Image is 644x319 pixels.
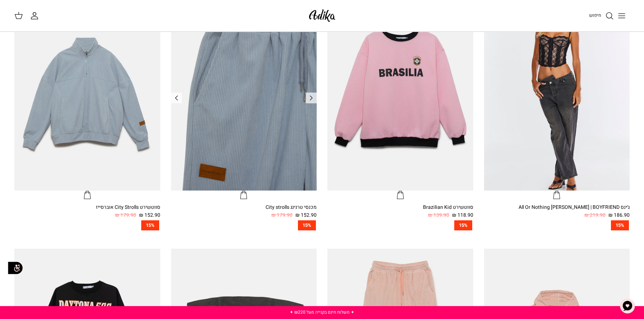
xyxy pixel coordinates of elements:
[484,203,630,211] div: ג׳ינס All Or Nothing [PERSON_NAME] | BOYFRIEND
[484,220,630,231] a: 15%
[617,295,638,317] button: צ'אט
[608,211,630,219] span: 186.90 ₪
[171,203,317,220] a: מכנסי טרנינג City strolls 152.90 ₪ 179.90 ₪
[171,220,317,231] a: 15%
[307,7,337,24] img: Adika IL
[14,203,160,211] div: סווטשירט City Strolls אוברסייז
[141,220,159,231] span: 15%
[271,211,293,219] span: 179.90 ₪
[295,211,317,219] span: 152.90 ₪
[298,220,316,231] span: 15%
[428,211,449,219] span: 139.90 ₪
[14,203,160,220] a: סווטשירט City Strolls אוברסייז 152.90 ₪ 179.90 ₪
[589,11,614,20] a: חיפוש
[30,11,42,20] a: החשבון שלי
[584,211,606,219] span: 219.90 ₪
[5,258,25,278] img: accessibility_icon02.svg
[290,309,354,315] a: ✦ משלוח חינם בקנייה מעל ₪220 ✦
[327,203,473,220] a: סווטשירט Brazilian Kid 118.90 ₪ 139.90 ₪
[171,93,182,103] a: Previous
[454,220,472,231] span: 15%
[614,8,630,24] button: Toggle menu
[14,220,160,231] a: 15%
[139,211,160,219] span: 152.90 ₪
[589,12,601,19] span: חיפוש
[452,211,473,219] span: 118.90 ₪
[171,203,317,211] div: מכנסי טרנינג City strolls
[327,203,473,211] div: סווטשירט Brazilian Kid
[306,93,317,103] a: Previous
[327,220,473,231] a: 15%
[115,211,136,219] span: 179.90 ₪
[484,203,630,220] a: ג׳ינס All Or Nothing [PERSON_NAME] | BOYFRIEND 186.90 ₪ 219.90 ₪
[611,220,629,231] span: 15%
